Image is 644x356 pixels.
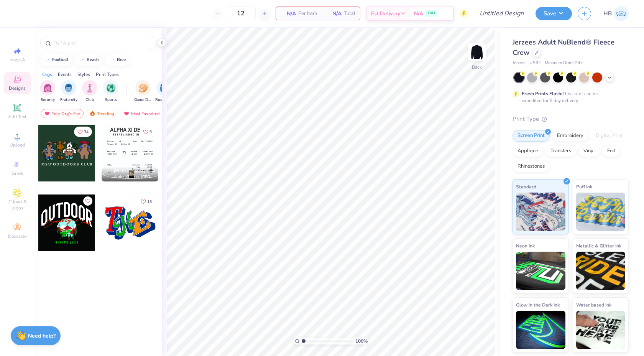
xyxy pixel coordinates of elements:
[117,58,126,62] div: bear
[52,58,69,62] div: football
[105,97,117,103] span: Sports
[545,60,583,66] span: Minimum Order: 24 +
[40,80,55,103] div: filter for Sorority
[134,80,152,103] button: filter button
[44,58,51,62] img: trend_line.gif
[58,71,72,78] div: Events
[516,301,560,309] span: Glow in the Dark Ink
[74,127,92,137] button: Like
[44,111,50,116] img: most_fav.gif
[545,145,576,157] div: Transfers
[60,97,77,103] span: Fraternity
[40,54,72,66] button: football
[428,11,436,16] span: FREE
[513,161,550,172] div: Rhinestones
[513,145,543,157] div: Applique
[8,57,26,63] span: Image AI
[516,183,536,191] span: Standard
[9,85,26,91] span: Designs
[513,60,526,66] span: Jerzees
[576,311,626,349] img: Water based Ink
[578,145,600,157] div: Vinyl
[603,6,629,21] a: HB
[85,97,94,103] span: Club
[107,84,115,92] img: Sports Image
[522,90,616,104] div: This color can be expedited for 5 day delivery.
[576,193,626,231] img: Puff Ink
[139,84,148,92] img: Game Day Image
[530,60,541,66] span: # 562
[103,80,118,103] div: filter for Sports
[123,111,130,116] img: most_fav.gif
[89,111,95,116] img: trending.gif
[155,80,173,103] button: filter button
[326,10,342,18] span: N/A
[43,84,52,92] img: Sorority Image
[513,115,629,124] div: Print Type
[516,252,565,290] img: Neon Ink
[109,58,115,62] img: trend_line.gif
[96,71,119,78] div: Print Types
[137,196,155,207] button: Like
[516,193,565,231] img: Standard
[64,84,73,92] img: Fraternity Image
[134,80,152,103] div: filter for Game Day
[355,338,368,344] span: 100 %
[298,10,317,18] span: Per Item
[41,109,84,118] div: Your Org's Fav
[522,91,562,97] strong: Fresh Prints Flash:
[473,6,530,21] input: Untitled Design
[603,9,612,18] span: HB
[149,130,152,134] span: 6
[8,114,26,120] span: Add Text
[105,54,130,66] button: bear
[8,233,26,239] span: Decorate
[60,80,77,103] div: filter for Fraternity
[140,127,155,137] button: Like
[516,311,565,349] img: Glow in the Dark Ink
[591,130,628,142] div: Digital Print
[371,10,400,18] span: Est. Delivery
[53,39,151,47] input: Try "Alpha"
[11,170,23,176] span: Greek
[114,174,155,180] span: Alpha Xi Delta, [GEOGRAPHIC_DATA]
[472,64,482,71] div: Back
[281,10,296,18] span: N/A
[344,10,355,18] span: Total
[552,130,588,142] div: Embroidery
[155,80,173,103] div: filter for Rush & Bid
[516,242,535,250] span: Neon Ink
[576,252,626,290] img: Metallic & Glitter Ink
[614,6,629,21] img: Hawdyan Baban
[469,44,485,60] img: Back
[84,130,89,134] span: 34
[103,80,118,103] button: filter button
[226,7,256,20] input: – –
[87,58,99,62] div: beach
[513,38,614,57] span: Jerzees Adult NuBlend® Fleece Crew
[40,80,55,103] button: filter button
[4,199,31,211] span: Clipart & logos
[134,97,152,103] span: Game Day
[120,109,163,118] div: Most Favorited
[147,200,152,204] span: 15
[414,10,423,18] span: N/A
[155,97,173,103] span: Rush & Bid
[83,196,92,206] button: Like
[602,145,620,157] div: Foil
[10,142,25,148] span: Upload
[82,80,97,103] button: filter button
[86,109,118,118] div: Trending
[85,84,94,92] img: Club Image
[160,84,169,92] img: Rush & Bid Image
[576,183,592,191] span: Puff Ink
[42,71,52,78] div: Orgs
[576,242,621,250] span: Metallic & Glitter Ink
[41,97,55,103] span: Sorority
[536,7,572,20] button: Save
[82,80,97,103] div: filter for Club
[576,301,611,309] span: Water based Ink
[75,54,102,66] button: beach
[60,80,77,103] button: filter button
[513,130,550,142] div: Screen Print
